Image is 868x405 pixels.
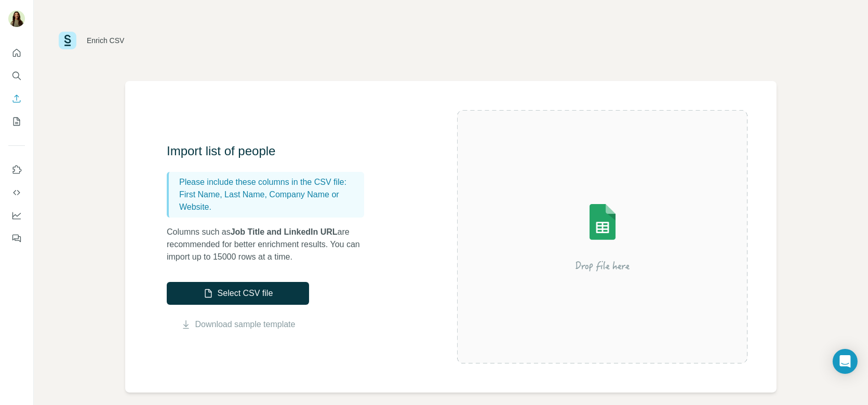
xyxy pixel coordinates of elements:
[167,226,375,263] p: Columns such as are recommended for better enrichment results. You can import up to 15000 rows at...
[167,143,375,159] h3: Import list of people
[8,10,25,27] img: Avatar
[509,174,696,299] img: Surfe Illustration - Drop file here or select below
[8,89,25,108] button: Enrich CSV
[179,176,360,188] p: Please include these columns in the CSV file:
[195,318,296,331] a: Download sample template
[167,318,309,331] button: Download sample template
[59,32,76,49] img: Surfe Logo
[8,183,25,202] button: Use Surfe API
[8,44,25,62] button: Quick start
[87,35,124,46] div: Enrich CSV
[8,229,25,248] button: Feedback
[167,282,309,305] button: Select CSV file
[8,112,25,131] button: My lists
[8,160,25,179] button: Use Surfe on LinkedIn
[8,206,25,225] button: Dashboard
[231,227,338,236] span: Job Title and LinkedIn URL
[8,66,25,85] button: Search
[179,188,360,213] p: First Name, Last Name, Company Name or Website.
[833,349,858,374] div: Open Intercom Messenger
